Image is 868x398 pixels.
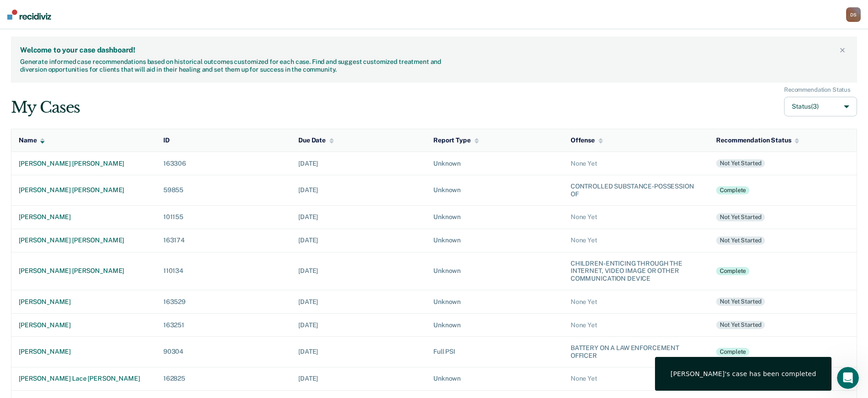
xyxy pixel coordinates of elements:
[19,321,149,329] div: [PERSON_NAME]
[784,86,851,94] div: Recommendation Status
[291,252,426,290] td: [DATE]
[19,186,149,194] div: [PERSON_NAME] [PERSON_NAME]
[426,175,563,205] td: Unknown
[291,290,426,313] td: [DATE]
[291,175,426,205] td: [DATE]
[19,348,149,356] div: [PERSON_NAME]
[7,10,51,20] img: Recidiviz
[426,229,563,252] td: Unknown
[291,336,426,367] td: [DATE]
[426,205,563,229] td: Unknown
[571,236,702,244] div: None Yet
[163,136,170,144] div: ID
[19,236,149,244] div: [PERSON_NAME] [PERSON_NAME]
[716,213,765,221] div: Not yet started
[571,136,603,144] div: Offense
[156,175,291,205] td: 59855
[156,336,291,367] td: 90304
[156,252,291,290] td: 110134
[298,136,334,144] div: Due Date
[433,136,478,144] div: Report Type
[19,267,149,275] div: [PERSON_NAME] [PERSON_NAME]
[571,344,702,360] div: BATTERY ON A LAW ENFORCEMENT OFFICER
[156,290,291,313] td: 163529
[19,375,149,382] div: [PERSON_NAME] lace [PERSON_NAME]
[426,313,563,336] td: Unknown
[716,348,749,356] div: Complete
[426,290,563,313] td: Unknown
[426,336,563,367] td: Full PSI
[156,152,291,175] td: 163306
[846,7,861,22] div: D S
[716,321,765,329] div: Not yet started
[20,46,837,54] div: Welcome to your case dashboard!
[19,298,149,306] div: [PERSON_NAME]
[571,183,702,198] div: CONTROLLED SUBSTANCE-POSSESSION OF
[571,260,702,283] div: CHILDREN-ENTICING THROUGH THE INTERNET, VIDEO IMAGE OR OTHER COMMUNICATION DEVICE
[571,375,702,382] div: None Yet
[426,252,563,290] td: Unknown
[784,97,857,116] button: Status(3)
[156,229,291,252] td: 163174
[571,298,702,306] div: None Yet
[571,160,702,168] div: None Yet
[716,159,765,168] div: Not yet started
[670,370,816,378] span: [PERSON_NAME] 's case has been completed
[19,136,45,144] div: Name
[19,213,149,221] div: [PERSON_NAME]
[291,313,426,336] td: [DATE]
[716,136,799,144] div: Recommendation Status
[291,152,426,175] td: [DATE]
[716,236,765,245] div: Not yet started
[571,213,702,221] div: None Yet
[837,367,859,389] iframe: Intercom live chat
[291,205,426,229] td: [DATE]
[156,367,291,390] td: 162825
[291,367,426,390] td: [DATE]
[291,229,426,252] td: [DATE]
[20,58,444,73] div: Generate informed case recommendations based on historical outcomes customized for each case. Fin...
[716,267,749,275] div: Complete
[11,98,80,117] div: My Cases
[426,367,563,390] td: Unknown
[19,160,149,168] div: [PERSON_NAME] [PERSON_NAME]
[426,152,563,175] td: Unknown
[846,7,861,22] button: DS
[156,205,291,229] td: 101155
[716,186,749,194] div: Complete
[571,321,702,329] div: None Yet
[156,313,291,336] td: 163251
[716,298,765,306] div: Not yet started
